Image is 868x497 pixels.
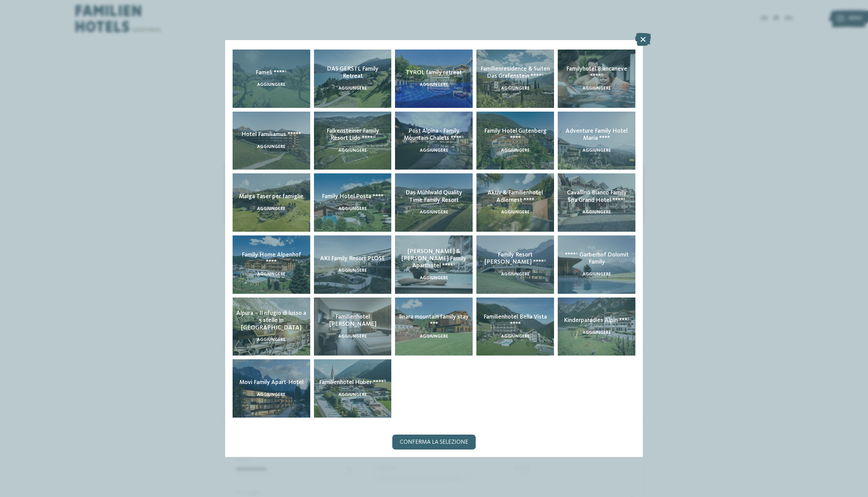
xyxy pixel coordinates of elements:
span: aggiungere [583,272,611,276]
span: Familyhotel Biancaneve ****ˢ [566,66,627,79]
span: aggiungere [420,82,448,87]
span: aggiungere [338,148,367,153]
span: aggiungere [257,393,285,397]
span: aggiungere [420,148,448,153]
span: Falkensteiner Family Resort Lido ****ˢ [327,128,379,141]
span: aggiungere [420,210,448,214]
span: DAS GERSTL Family Retreat [327,66,378,79]
span: Conferma la selezione [400,439,468,445]
span: aggiungere [338,207,367,211]
span: aggiungere [501,334,530,339]
span: aggiungere [257,207,285,211]
span: ****ˢ Garberhof Dolomit Family [565,252,629,265]
span: aggiungere [257,338,285,342]
span: Alpura – Il rifugio di lusso a 5 stelle in [GEOGRAPHIC_DATA] [236,310,306,330]
span: aggiungere [257,82,285,87]
span: aggiungere [338,334,367,339]
span: Familienhotel [PERSON_NAME] [329,314,376,327]
span: [PERSON_NAME] & [PERSON_NAME] Family Aparthotel ****ˢ [401,249,466,269]
span: aggiungere [338,86,367,91]
span: AKI Family Resort PLOSE [320,256,385,262]
span: Family Resort [PERSON_NAME] ****ˢ [485,252,546,265]
span: aggiungere [583,86,611,91]
span: aggiungere [420,334,448,339]
span: Family Hotel Gutenberg **** [484,128,547,141]
span: Familienresidence & Suiten Das Grafenstein ****ˢ [480,66,550,79]
span: Family Hotel Posta **** [322,194,383,199]
span: Aktiv & Familienhotel Adlernest **** [488,190,543,203]
span: Adventure Family Hotel Maria **** [566,128,628,141]
span: Malga Taser per famiglie [239,194,303,199]
span: aggiungere [501,86,530,91]
span: aggiungere [583,210,611,214]
span: aggiungere [338,393,367,397]
span: aggiungere [501,210,530,214]
span: Familienhotel Bella Vista **** [484,314,547,327]
span: aggiungere [501,148,530,153]
span: Familienhotel Huber ****ˢ [319,380,386,385]
span: aggiungere [583,330,611,335]
span: aggiungere [257,145,285,149]
span: Cavallino Bianco Family Spa Grand Hotel ****ˢ [567,190,627,203]
span: TYROL family retreat [406,70,462,76]
span: aggiungere [338,268,367,273]
span: Post Alpina - Family Mountain Chalets ****ˢ [404,128,464,141]
span: Kinderparadies Alpin ***ˢ [564,318,630,323]
span: Das Mühlwald Quality Time Family Resort [406,190,462,203]
span: Family Home Alpenhof **** [242,252,301,265]
span: Movi Family Apart-Hotel [239,380,303,385]
span: aggiungere [420,276,448,280]
span: linara mountain family stay *** [399,314,469,327]
span: aggiungere [501,272,530,276]
span: aggiungere [583,148,611,153]
span: aggiungere [257,272,285,276]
